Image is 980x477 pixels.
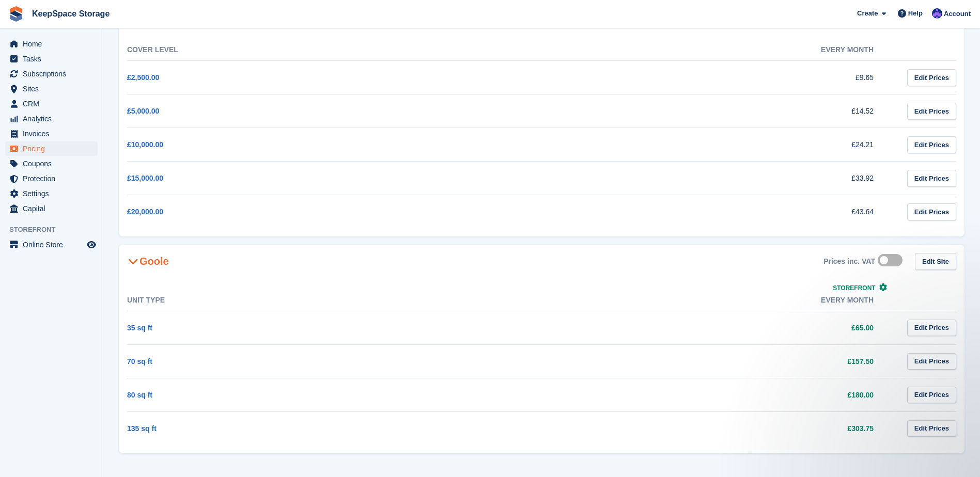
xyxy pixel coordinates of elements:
a: 135 sq ft [127,424,157,433]
a: £5,000.00 [127,107,159,115]
a: Edit Site [915,253,956,270]
span: Sites [23,82,85,96]
a: menu [5,156,98,171]
span: Home [23,37,85,51]
td: £43.64 [511,195,895,229]
span: Storefront [9,225,103,235]
th: Cover Level [127,39,511,61]
a: 70 sq ft [127,357,152,365]
a: £2,500.00 [127,73,159,82]
th: Every month [511,290,895,311]
td: £33.92 [511,162,895,195]
a: menu [5,67,98,81]
a: Edit Prices [907,353,956,370]
td: £24.21 [511,128,895,162]
span: Protection [23,171,85,186]
span: Coupons [23,156,85,171]
img: Chloe Clark [932,8,942,19]
a: menu [5,186,98,201]
a: Edit Prices [907,170,956,187]
a: menu [5,126,98,141]
a: Edit Prices [907,387,956,404]
span: Subscriptions [23,67,85,81]
span: Storefront [833,284,875,292]
span: Account [944,9,971,19]
a: Edit Prices [907,203,956,220]
td: £9.65 [511,61,895,94]
a: menu [5,112,98,126]
span: Tasks [23,52,85,66]
a: £10,000.00 [127,140,163,149]
th: Every month [511,39,895,61]
img: stora-icon-8386f47178a22dfd0bd8f6a31ec36ba5ce8667c1dd55bd0f319d3a0aa187defe.svg [8,6,24,22]
a: menu [5,201,98,216]
a: menu [5,97,98,111]
td: £65.00 [511,311,895,344]
td: £14.52 [511,94,895,128]
a: menu [5,171,98,186]
a: menu [5,37,98,51]
a: Edit Prices [907,320,956,337]
span: CRM [23,97,85,111]
span: Analytics [23,112,85,126]
span: Capital [23,201,85,216]
span: Settings [23,186,85,201]
a: Edit Prices [907,103,956,120]
a: £15,000.00 [127,174,163,182]
a: Edit Prices [907,69,956,86]
a: KeepSpace Storage [28,5,114,22]
a: menu [5,82,98,96]
a: menu [5,237,98,252]
a: Preview store [85,239,98,251]
th: Unit Type [127,290,511,311]
a: Storefront [833,284,887,292]
div: Prices inc. VAT [823,257,875,266]
a: £20,000.00 [127,208,163,216]
h2: Goole [127,255,169,267]
a: 80 sq ft [127,391,152,399]
span: Online Store [23,237,85,252]
span: Pricing [23,141,85,156]
td: £303.75 [511,411,895,445]
a: menu [5,52,98,66]
td: £157.50 [511,344,895,378]
a: Edit Prices [907,136,956,153]
span: Invoices [23,126,85,141]
a: menu [5,141,98,156]
span: Create [857,8,878,19]
a: 35 sq ft [127,324,152,332]
td: £180.00 [511,378,895,411]
span: Help [908,8,923,19]
a: Edit Prices [907,420,956,437]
